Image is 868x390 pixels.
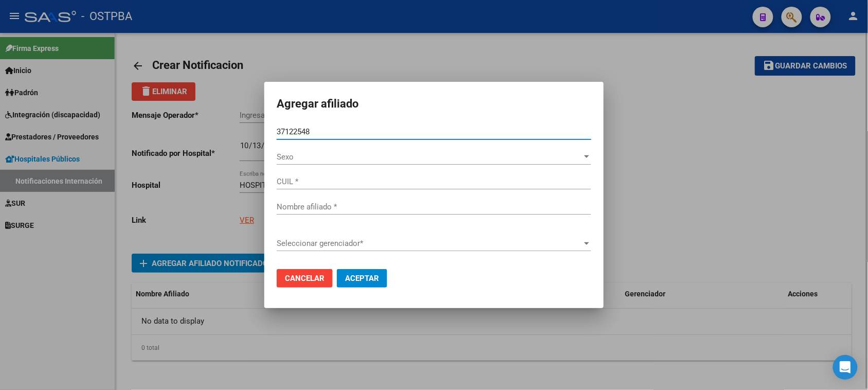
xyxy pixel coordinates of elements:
[345,274,379,283] span: Aceptar
[337,269,387,288] button: Aceptar
[833,355,858,380] div: Open Intercom Messenger
[277,269,333,288] button: Cancelar
[277,239,582,248] span: Seleccionar gerenciador
[285,274,324,283] span: Cancelar
[277,94,591,114] h2: Agregar afiliado
[277,152,582,162] span: Sexo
